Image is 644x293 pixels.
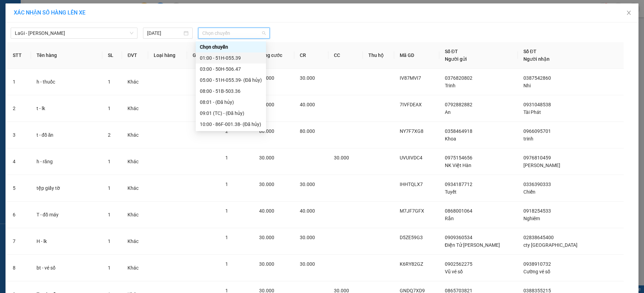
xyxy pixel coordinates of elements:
span: Rắn [445,216,454,221]
span: Số ĐT [445,49,458,54]
span: 30.000 [259,182,274,187]
span: 30.000 [259,235,274,240]
div: 08:01 - (Đã hủy) [200,98,262,106]
span: 40.000 [300,102,315,107]
span: 30.000 [300,235,315,240]
span: 7IVFDEAX [400,102,422,107]
span: 0902562275 [445,261,472,267]
th: Mã GD [394,42,439,69]
span: 0868001064 [445,208,472,214]
td: h - thuốc [31,69,103,95]
span: 1 [108,212,111,217]
td: Khác [122,255,148,281]
span: 30.000 [259,75,274,81]
span: 0931048538 [523,102,551,107]
div: 08:00 - 51B-503.36 [200,87,262,95]
span: 1 [225,208,228,214]
div: 03:00 - 50H-506.47 [200,65,262,73]
button: Close [619,3,638,23]
span: Số ĐT [523,49,536,54]
span: An [445,109,451,115]
span: 1 [225,155,228,160]
span: Chọn chuyến [202,28,266,38]
span: 30.000 [300,261,315,267]
span: Điện Tử [PERSON_NAME] [445,242,500,248]
span: 0934187712 [445,182,472,187]
td: h - răng [31,148,103,175]
span: 2 [108,132,111,138]
td: Khác [122,228,148,255]
span: 0792882882 [445,102,472,107]
span: 1 [108,106,111,111]
span: XÁC NHẬN SỐ HÀNG LÊN XE [14,9,85,16]
th: Tổng cước [254,42,294,69]
th: STT [7,42,31,69]
td: bt - vé số [31,255,103,281]
span: Nhi [523,83,531,88]
span: 0976810459 [523,155,551,160]
span: 1 [225,182,228,187]
span: 1 [225,235,228,240]
th: Thu hộ [363,42,394,69]
span: 0387542860 [523,75,551,81]
td: tệp giấy tờ [31,175,103,202]
span: Chiến [523,189,535,195]
td: Khác [122,122,148,148]
span: 0975154656 [445,155,472,160]
td: Khác [122,69,148,95]
td: T - đồ máy [31,202,103,228]
th: ĐVT [122,42,148,69]
span: Tuyết [445,189,457,195]
span: 40.000 [300,208,315,214]
span: 30.000 [259,261,274,267]
span: Trinh [445,83,456,88]
span: Cường vé số [523,269,550,274]
span: IHHTQLX7 [400,182,423,187]
span: NY7F7XG8 [400,128,423,134]
td: 4 [7,148,31,175]
td: 6 [7,202,31,228]
span: Tài Phát [523,109,541,115]
span: Nghiêm [523,216,540,221]
span: 0966095701 [523,128,551,134]
div: 01:00 - 51H-055.39 [200,54,262,62]
span: close [626,10,632,16]
td: Khác [122,95,148,122]
td: 8 [7,255,31,281]
span: 80.000 [259,128,274,134]
input: 15/08/2025 [147,29,182,37]
span: 0909360534 [445,235,472,240]
th: CR [294,42,329,69]
td: 2 [7,95,31,122]
span: 40.000 [259,208,274,214]
span: 2 [225,128,228,134]
td: t - lk [31,95,103,122]
span: 30.000 [334,155,349,160]
th: SL [102,42,122,69]
span: 0938910732 [523,261,551,267]
div: 10:00 - 86F-001.38 - (Đã hủy) [200,120,262,128]
span: Người nhận [523,56,550,62]
span: Vũ vé số [445,269,463,274]
span: 0358464918 [445,128,472,134]
td: Khác [122,202,148,228]
td: 3 [7,122,31,148]
span: D5ZE59G3 [400,235,423,240]
th: CC [328,42,363,69]
span: trinh [523,136,533,141]
span: NK Việt Hàn [445,163,471,168]
span: cty [GEOGRAPHIC_DATA] [523,242,577,248]
span: 1 [108,79,111,85]
span: Khoa [445,136,456,141]
div: Chọn chuyến [200,43,262,51]
span: 30.000 [300,182,315,187]
span: 1 [108,238,111,244]
div: Chọn chuyến [196,41,266,52]
th: Tên hàng [31,42,103,69]
span: 0336390333 [523,182,551,187]
span: IV87MVI7 [400,75,421,81]
span: 1 [225,261,228,267]
td: Khác [122,175,148,202]
td: Khác [122,148,148,175]
span: UVUIVDC4 [400,155,422,160]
